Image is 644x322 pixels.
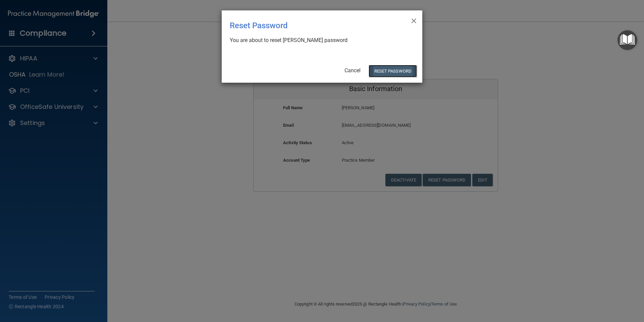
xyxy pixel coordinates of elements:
div: You are about to reset [PERSON_NAME] password [230,37,409,44]
button: Reset Password [369,65,417,77]
div: Reset Password [230,16,387,35]
span: × [411,13,417,27]
button: Open Resource Center [618,30,637,50]
a: Cancel [344,67,361,74]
